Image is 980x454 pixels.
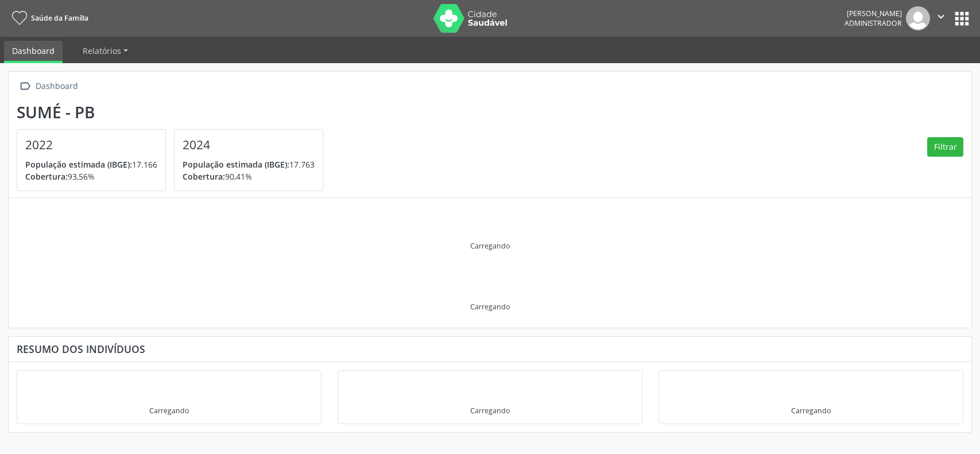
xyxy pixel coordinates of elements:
div: Sumé - PB [17,103,331,122]
span: Cobertura: [183,171,225,182]
span: População estimada (IBGE): [183,159,289,170]
i:  [17,78,33,95]
p: 93,56% [25,170,157,183]
div: Carregando [470,302,510,312]
p: 90,41% [183,170,315,183]
div: Resumo dos indivíduos [17,343,963,355]
a: Relatórios [75,41,136,61]
h4: 2024 [183,138,315,152]
div: Carregando [470,241,510,251]
span: Cobertura: [25,171,68,182]
p: 17.166 [25,158,157,170]
a: Dashboard [4,41,63,63]
p: 17.763 [183,158,315,170]
a:  Dashboard [17,78,80,95]
span: Relatórios [83,45,121,56]
div: Dashboard [33,78,80,95]
span: Saúde da Família [31,13,88,23]
span: População estimada (IBGE): [25,159,132,170]
div: Carregando [149,406,189,416]
h4: 2022 [25,138,157,152]
div: Carregando [791,406,831,416]
div: Carregando [470,406,510,416]
a: Saúde da Família [8,9,88,28]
